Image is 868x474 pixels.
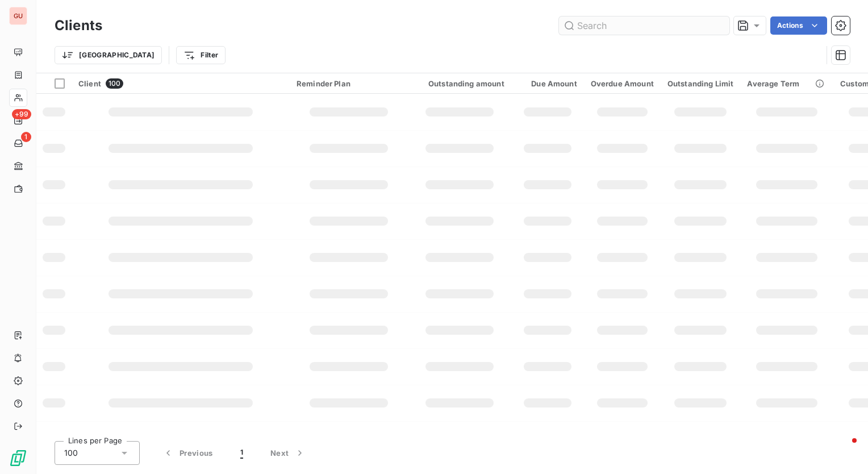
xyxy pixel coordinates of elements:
span: Client [78,79,101,88]
h3: Clients [55,15,102,36]
iframe: Intercom live chat [829,435,857,463]
div: Overdue Amount [591,79,654,88]
button: Filter [176,46,226,64]
span: +99 [12,109,31,119]
span: 100 [64,447,78,459]
div: Average Term [747,79,827,88]
span: 1 [21,132,31,142]
input: Search [559,16,729,35]
button: Actions [770,16,827,35]
button: [GEOGRAPHIC_DATA] [55,46,162,64]
div: Outstanding amount [415,79,504,88]
button: 1 [227,441,257,465]
button: Previous [149,441,227,465]
button: Next [257,441,319,465]
div: Outstanding Limit [667,79,734,88]
img: Logo LeanPay [9,449,27,467]
div: GU [9,7,27,25]
div: Reminder Plan [297,79,401,88]
div: Due Amount [518,79,577,88]
span: 1 [240,447,243,459]
span: 100 [106,78,123,89]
